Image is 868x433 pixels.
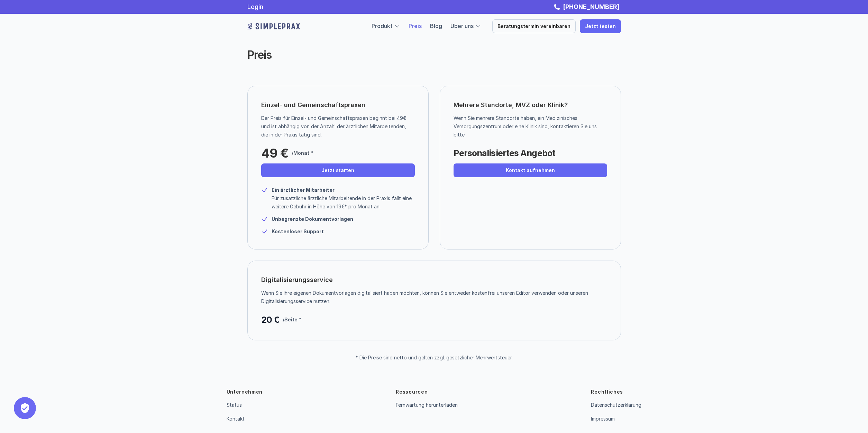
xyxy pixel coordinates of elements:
[454,163,607,177] a: Kontakt aufnehmen
[372,22,393,29] a: Produkt
[454,146,555,160] p: Personalisiertes Angebot
[272,228,324,234] strong: Kostenloser Support
[247,3,263,10] a: Login
[396,402,458,408] a: Fernwartung herunterladen
[261,114,410,139] p: Der Preis für Einzel- und Gemeinschaftspraxen beginnt bei 49€ und ist abhängig von der Anzahl der...
[272,216,353,222] strong: Unbegrenzte Dokumentvorlagen
[261,146,288,160] p: 49 €
[356,355,513,361] p: * Die Preise sind netto und gelten zzgl. gesetzlicher Mehrwertsteuer.
[563,3,619,10] strong: [PHONE_NUMBER]
[247,48,507,62] h2: Preis
[430,22,442,29] a: Blog
[591,388,623,395] p: Rechtliches
[591,416,615,422] a: Impressum
[506,168,555,173] p: Kontakt aufnehmen
[261,313,279,327] p: 20 €
[227,416,245,422] a: Kontakt
[272,187,335,193] strong: Ein ärztlicher Mitarbeiter
[272,194,415,211] p: Für zusätzliche ärztliche Mitarbeitende in der Praxis fällt eine weitere Gebühr in Höhe von 19€* ...
[591,402,641,408] a: Datenschutzerklärung
[585,23,616,29] p: Jetzt testen
[261,163,415,177] a: Jetzt starten
[409,22,422,29] a: Preis
[492,19,576,33] a: Beratungstermin vereinbaren
[261,289,602,305] p: Wenn Sie Ihre eigenen Dokumentvorlagen digitalisiert haben möchten, können Sie entweder kostenfre...
[283,316,301,324] p: /Seite *
[227,402,242,408] a: Status
[261,100,365,111] p: Einzel- und Gemeinschaftspraxen
[454,114,602,139] p: Wenn Sie mehrere Standorte haben, ein Medizinisches Versorgungszentrum oder eine Klinik sind, kon...
[450,22,474,29] a: Über uns
[396,388,428,395] p: Ressourcen
[227,388,263,395] p: Unternehmen
[292,149,313,157] p: /Monat *
[321,168,354,173] p: Jetzt starten
[261,274,333,285] p: Digitalisierungsservice
[497,23,570,29] p: Beratungstermin vereinbaren
[580,19,621,33] a: Jetzt testen
[454,100,607,111] p: Mehrere Standorte, MVZ oder Klinik?
[561,3,621,10] a: [PHONE_NUMBER]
